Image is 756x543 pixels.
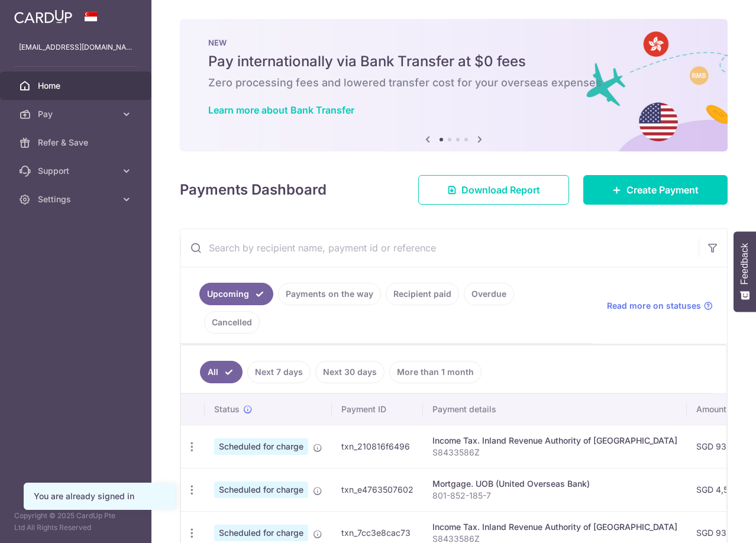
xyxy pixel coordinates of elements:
a: Next 30 days [315,361,385,383]
h4: Payments Dashboard [180,179,327,201]
p: S8433586Z [432,447,677,458]
p: 801-852-185-7 [432,490,677,502]
div: You are already signed in [34,490,165,502]
a: Upcoming [199,283,273,305]
div: Income Tax. Inland Revenue Authority of [GEOGRAPHIC_DATA] [432,521,677,533]
img: CardUp [14,9,72,24]
img: Bank transfer banner [180,19,728,151]
span: Feedback [739,243,750,285]
a: All [200,361,243,383]
span: Status [214,403,240,415]
a: Overdue [464,283,514,305]
a: Cancelled [204,311,260,334]
h5: Pay internationally via Bank Transfer at $0 fees [208,52,699,71]
span: Home [38,80,116,92]
span: Amount [696,403,726,415]
a: Download Report [418,175,569,205]
th: Payment ID [332,394,423,425]
span: Refer & Save [38,137,116,148]
span: Scheduled for charge [214,481,308,498]
p: NEW [208,38,699,47]
a: Next 7 days [247,361,311,383]
td: txn_e4763507602 [332,468,423,511]
a: Create Payment [583,175,728,205]
span: Settings [38,193,116,205]
button: Feedback - Show survey [734,231,756,312]
a: Learn more about Bank Transfer [208,104,354,116]
a: More than 1 month [389,361,482,383]
input: Search by recipient name, payment id or reference [180,229,699,267]
span: Scheduled for charge [214,438,308,455]
p: [EMAIL_ADDRESS][DOMAIN_NAME] [19,41,133,53]
a: Recipient paid [386,283,459,305]
td: txn_210816f6496 [332,425,423,468]
iframe: Opens a widget where you can find more information [680,508,744,537]
span: Download Report [461,183,540,197]
span: Pay [38,108,116,120]
span: Read more on statuses [607,300,701,312]
th: Payment details [423,394,687,425]
a: Read more on statuses [607,300,713,312]
a: Payments on the way [278,283,381,305]
span: Scheduled for charge [214,525,308,541]
div: Mortgage. UOB (United Overseas Bank) [432,478,677,490]
span: Create Payment [626,183,699,197]
h6: Zero processing fees and lowered transfer cost for your overseas expenses [208,76,699,90]
div: Income Tax. Inland Revenue Authority of [GEOGRAPHIC_DATA] [432,435,677,447]
span: Support [38,165,116,177]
